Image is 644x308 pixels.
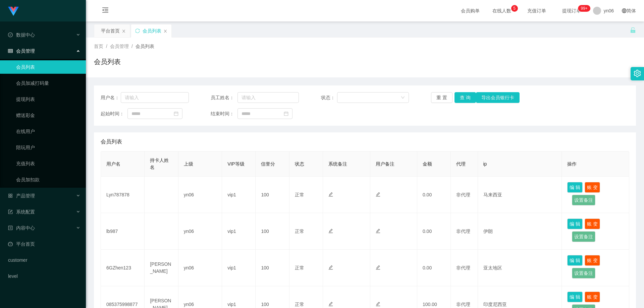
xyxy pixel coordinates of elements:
i: 图标: calendar [284,111,288,116]
a: 充值列表 [16,157,80,170]
button: 账 变 [585,182,600,193]
span: 状态： [321,94,337,101]
span: 非代理 [456,229,470,234]
a: 提现列表 [16,93,80,106]
i: 图标: sync [135,28,140,33]
button: 设置备注 [572,268,595,279]
button: 查 询 [454,92,476,103]
span: 用户名 [106,161,120,167]
span: 金额 [423,161,432,167]
span: 结束时间： [211,110,237,117]
td: 100 [256,250,289,286]
a: 会员加扣款 [16,173,80,186]
span: 起始时间： [101,110,127,117]
i: 图标: edit [376,192,380,197]
td: vip1 [222,213,256,250]
button: 导出会员银行卡 [476,92,520,103]
img: logo.9652507e.png [8,7,19,16]
i: 图标: edit [328,302,333,306]
button: 重 置 [431,92,452,103]
td: 0.00 [417,250,451,286]
i: 图标: edit [328,265,333,270]
i: 图标: edit [376,302,380,306]
span: 系统配置 [8,209,35,214]
i: 图标: edit [328,192,333,197]
i: 图标: menu-fold [94,0,117,22]
i: 图标: calendar [174,111,178,116]
i: 图标: close [122,29,126,33]
button: 账 变 [585,219,600,229]
div: 平台首页 [101,24,120,37]
td: 马来西亚 [478,177,562,213]
i: 图标: global [622,8,627,13]
span: 员工姓名： [211,94,237,101]
td: yn06 [178,213,222,250]
span: 信誉分 [261,161,275,167]
i: 图标: edit [376,229,380,233]
td: vip1 [222,177,256,213]
span: 数据中心 [8,32,35,38]
span: 正常 [295,192,304,197]
span: 用户备注 [376,161,394,167]
span: 上级 [184,161,193,167]
span: 操作 [567,161,577,167]
a: level [8,269,80,283]
h1: 会员列表 [94,57,121,67]
td: yn06 [178,177,222,213]
td: 0.00 [417,177,451,213]
sup: 5 [511,5,518,12]
i: 图标: table [8,49,13,53]
span: 提现订单 [559,8,584,13]
p: 5 [513,5,516,12]
i: 图标: appstore-o [8,193,13,198]
td: 伊朗 [478,213,562,250]
button: 编 辑 [567,219,583,229]
td: 亚太地区 [478,250,562,286]
span: 内容中心 [8,225,35,231]
button: 编 辑 [567,255,583,266]
span: 用户名： [101,94,121,101]
div: 会员列表 [143,24,161,37]
span: 会员管理 [8,48,35,54]
span: VIP等级 [227,161,245,167]
button: 编 辑 [567,182,583,193]
td: 0.00 [417,213,451,250]
td: lb987 [101,213,145,250]
i: 图标: close [163,29,167,33]
td: 100 [256,213,289,250]
span: 非代理 [456,192,470,197]
span: 正常 [295,229,304,234]
td: Lyn787878 [101,177,145,213]
span: 状态 [295,161,304,167]
button: 账 变 [585,255,600,266]
i: 图标: profile [8,226,13,230]
a: 陪玩用户 [16,141,80,154]
td: vip1 [222,250,256,286]
a: 会员加减打码量 [16,76,80,90]
span: / [131,44,133,49]
input: 请输入 [121,92,189,103]
span: 会员管理 [110,44,129,49]
i: 图标: form [8,209,13,214]
a: customer [8,253,80,267]
span: / [106,44,107,49]
td: 100 [256,177,289,213]
button: 设置备注 [572,231,595,242]
td: yn06 [178,250,222,286]
span: 持卡人姓名 [150,158,169,170]
i: 图标: setting [634,70,641,77]
span: 会员列表 [136,44,154,49]
i: 图标: edit [328,229,333,233]
span: 在线人数 [489,8,515,13]
span: 正常 [295,302,304,307]
span: 系统备注 [328,161,347,167]
span: 正常 [295,265,304,270]
span: 首页 [94,44,103,49]
a: 在线用户 [16,125,80,138]
span: 会员列表 [101,138,122,146]
span: 产品管理 [8,193,35,198]
i: 图标: down [401,96,405,100]
span: 非代理 [456,265,470,270]
i: 图标: check-circle-o [8,33,13,37]
span: 代理 [456,161,466,167]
